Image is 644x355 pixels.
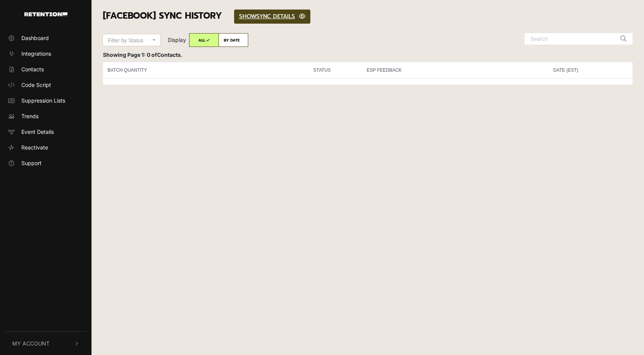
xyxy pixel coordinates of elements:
span: My Account [12,339,50,347]
span: Code Script [21,81,51,89]
a: Trends [5,110,87,122]
span: Reactivate [21,143,48,151]
button: My Account [5,332,87,355]
a: Integrations [5,47,87,60]
a: Reactivate [5,141,87,154]
label: ALL [189,33,219,47]
input: Search [525,33,616,45]
span: Dashboard [21,34,49,42]
th: STATUS [309,62,362,78]
a: Support [5,157,87,169]
span: Contacts [21,65,44,73]
label: BY DATE [218,33,248,47]
span: Filter by Status [108,37,143,43]
a: Contacts [5,63,87,75]
span: Integrations [21,50,51,58]
span: Support [21,159,42,167]
span: Contacts. [157,51,183,58]
span: Display [168,37,186,43]
a: Suppression Lists [5,94,87,107]
span: Trends [21,112,39,120]
span: SHOW [239,12,256,21]
span: Event Details [21,128,54,136]
img: Retention.com [24,12,67,16]
th: BATCH QUANTITY [103,62,309,78]
a: SHOWSYNC DETAILS [234,10,310,24]
th: ESP FEEDBACK [362,62,549,78]
span: [Facebook] SYNC HISTORY [103,9,222,22]
span: Suppression Lists [21,96,65,104]
th: DATE (EST) [549,62,633,78]
a: Event Details [5,125,87,138]
a: Code Script [5,79,87,91]
strong: Showing Page 1: 0 of [103,51,183,58]
a: Dashboard [5,32,87,44]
